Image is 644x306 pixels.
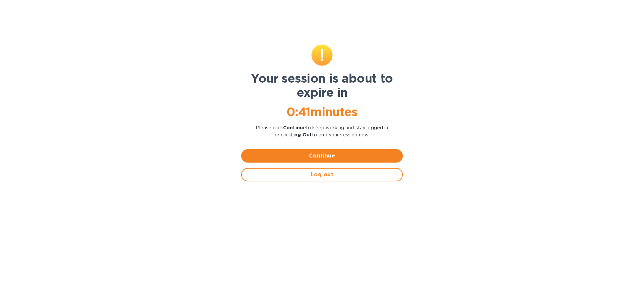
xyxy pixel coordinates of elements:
b: Log Out [291,132,312,137]
b: Continue [283,125,306,130]
span: Log out [247,171,397,179]
span: Continue [247,152,397,160]
h1: 0 : 41 minutes [241,105,403,119]
p: Please click to keep working and stay logged in or click to end your session now. [241,124,403,138]
h1: Your session is about to expire in [241,71,403,99]
button: Log out [241,168,403,181]
button: Continue [241,149,403,163]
